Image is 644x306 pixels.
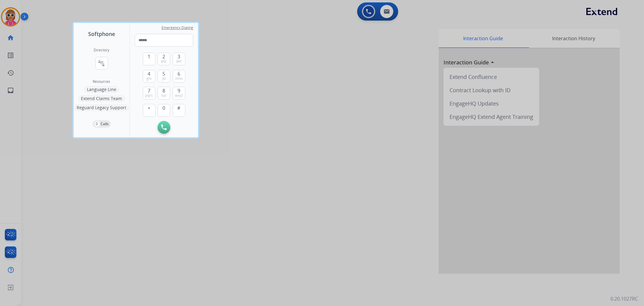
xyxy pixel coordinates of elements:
span: 3 [178,53,180,60]
p: Calls [101,121,109,127]
span: + [148,104,150,112]
span: def [176,59,182,64]
button: 1 [143,53,155,65]
button: 5jkl [158,70,170,83]
span: 5 [163,70,165,77]
mat-icon: connect_without_contact [98,60,105,67]
span: abc [161,59,167,64]
span: 9 [178,87,180,94]
span: mno [175,76,183,81]
span: 2 [163,53,165,60]
span: 8 [163,87,165,94]
span: Resources [93,79,111,84]
span: 0 [163,104,165,112]
span: 1 [148,53,150,60]
span: 6 [178,70,180,77]
span: pqrs [145,93,153,98]
p: 0.20.1027RC [610,295,638,302]
span: Softphone [88,30,115,38]
button: 0 [158,104,170,117]
span: # [178,104,181,112]
button: 2abc [158,53,170,65]
button: 6mno [173,70,185,83]
button: 7pqrs [143,87,155,99]
span: Emergency Dialing [162,25,193,30]
h2: Directory [94,48,110,53]
button: Extend Claims Team [78,95,125,102]
button: + [143,104,155,117]
span: wxyz [175,93,183,98]
button: 8tuv [158,87,170,99]
span: 4 [148,70,150,77]
p: 0 [95,121,100,127]
span: tuv [162,93,167,98]
button: 9wxyz [173,87,185,99]
button: Reguard Legacy Support [74,104,130,111]
span: 7 [148,87,150,94]
button: 0Calls [93,120,111,128]
button: 3def [173,53,185,65]
img: call-button [161,125,167,130]
span: jkl [162,76,166,81]
button: Language Line [84,86,119,93]
span: ghi [146,76,152,81]
button: # [173,104,185,117]
button: 4ghi [143,70,155,83]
